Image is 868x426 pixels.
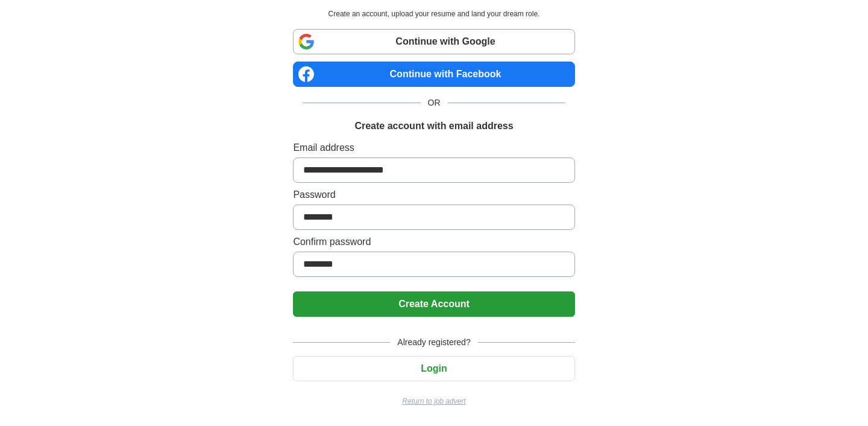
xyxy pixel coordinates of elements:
h1: Create account with email address [354,119,513,133]
a: Login [293,363,574,374]
a: Continue with Google [293,29,574,54]
button: Login [293,356,574,381]
p: Create an account, upload your resume and land your dream role. [295,8,572,19]
a: Return to job advert [293,396,574,407]
a: Continue with Facebook [293,62,574,87]
label: Password [293,188,574,202]
label: Confirm password [293,235,574,249]
span: Already registered? [390,336,477,349]
button: Create Account [293,291,574,317]
label: Email address [293,141,574,155]
span: OR [421,97,448,109]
